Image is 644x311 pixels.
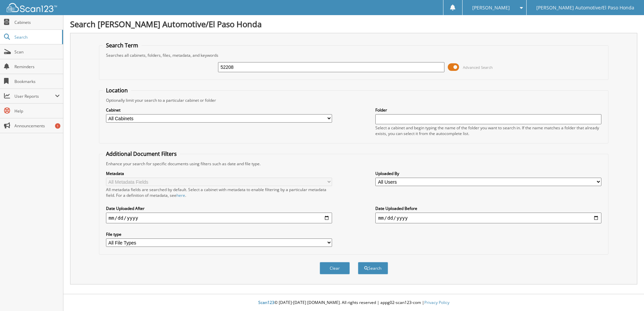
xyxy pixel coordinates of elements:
[176,192,185,198] a: here
[106,187,332,198] div: All metadata fields are searched by default. Select a cabinet with metadata to enable filtering b...
[106,213,332,223] input: start
[103,42,142,49] legend: Search Term
[55,123,60,129] div: 1
[472,6,510,10] span: [PERSON_NAME]
[463,65,493,70] span: Advanced Search
[258,300,274,305] span: Scan123
[610,279,644,311] iframe: Chat Widget
[103,161,605,167] div: Enhance your search for specific documents using filters such as date and file type.
[14,123,60,129] span: Announcements
[14,79,60,84] span: Bookmarks
[375,125,601,136] div: Select a cabinet and begin typing the name of the folder you want to search in. If the name match...
[375,213,601,223] input: end
[14,108,60,114] span: Help
[103,150,180,158] legend: Additional Document Filters
[14,34,59,40] span: Search
[358,262,388,274] button: Search
[14,93,55,99] span: User Reports
[375,171,601,176] label: Uploaded By
[320,262,350,274] button: Clear
[375,107,601,113] label: Folder
[14,64,60,70] span: Reminders
[14,19,60,25] span: Cabinets
[106,107,332,113] label: Cabinet
[106,171,332,176] label: Metadata
[103,52,605,58] div: Searches all cabinets, folders, files, metadata, and keywords
[14,49,60,55] span: Scan
[103,97,605,103] div: Optionally limit your search to a particular cabinet or folder
[375,206,601,211] label: Date Uploaded Before
[70,18,637,30] h1: Search [PERSON_NAME] Automotive/El Paso Honda
[106,231,332,237] label: File type
[106,206,332,211] label: Date Uploaded After
[536,6,634,10] span: [PERSON_NAME] Automotive/El Paso Honda
[424,300,449,305] a: Privacy Policy
[7,3,57,12] img: scan123-logo-white.svg
[63,295,644,311] div: © [DATE]-[DATE] [DOMAIN_NAME]. All rights reserved | appg02-scan123-com |
[103,87,131,94] legend: Location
